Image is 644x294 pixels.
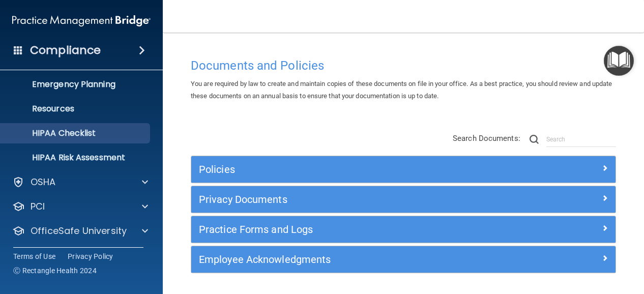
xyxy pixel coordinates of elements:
[7,128,145,138] p: HIPAA Checklist
[546,132,616,147] input: Search
[12,200,148,213] a: PCI
[191,59,616,72] h4: Documents and Policies
[13,266,97,276] span: Ⓒ Rectangle Health 2024
[199,194,502,205] h5: Privacy Documents
[68,251,113,261] a: Privacy Policy
[191,80,612,100] span: You are required by law to create and maintain copies of these documents on file in your office. ...
[199,161,608,178] a: Policies
[604,46,634,76] button: Open Resource Center
[199,164,502,175] h5: Policies
[199,224,502,235] h5: Practice Forms and Logs
[199,254,502,265] h5: Employee Acknowledgments
[13,251,55,261] a: Terms of Use
[7,79,145,90] p: Emergency Planning
[199,191,608,208] a: Privacy Documents
[31,176,56,188] p: OSHA
[12,176,148,188] a: OSHA
[530,135,539,144] img: ic-search.3b580494.png
[30,43,101,57] h4: Compliance
[453,134,520,143] span: Search Documents:
[199,221,608,238] a: Practice Forms and Logs
[31,200,45,213] p: PCI
[12,225,148,237] a: OfficeSafe University
[12,11,151,31] img: PMB logo
[31,225,127,237] p: OfficeSafe University
[7,104,145,114] p: Resources
[199,251,608,268] a: Employee Acknowledgments
[7,153,145,163] p: HIPAA Risk Assessment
